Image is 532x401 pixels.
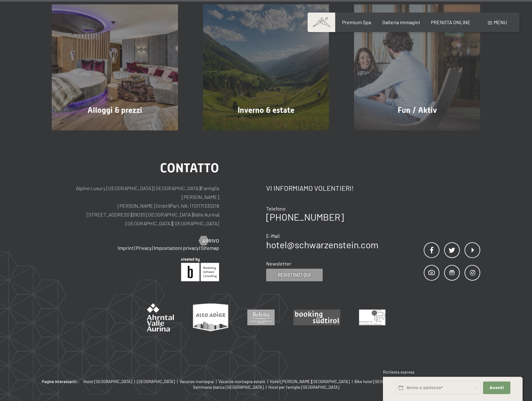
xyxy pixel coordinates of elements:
[270,379,354,384] a: Hotel [PERSON_NAME][GEOGRAPHIC_DATA] |
[270,379,350,384] span: Hotel [PERSON_NAME][GEOGRAPHIC_DATA]
[383,370,414,375] span: Richiesta express
[176,379,180,384] span: |
[483,382,510,394] button: Avanti
[152,245,153,251] span: |
[134,245,135,251] span: |
[199,245,200,251] span: |
[88,106,142,115] span: Alloggi & prezzi
[278,272,311,278] span: Registrati qui
[266,184,354,192] span: Vi informiamo volentieri!
[154,245,199,251] a: Impostazioni privacy
[181,258,219,281] img: Brandnamic GmbH | Leading Hospitality Solutions
[42,379,79,384] b: Pagine interessanti::
[431,19,470,25] a: PRENOTA ONLINE
[172,220,173,226] span: |
[218,211,219,217] span: |
[490,385,504,391] span: Avanti
[398,106,437,115] span: Fun / Aktiv
[268,384,339,390] a: Hotel per famiglie [GEOGRAPHIC_DATA]
[202,237,219,244] span: Arrivo
[265,385,268,390] span: |
[199,237,219,244] a: Arrivo
[180,379,218,384] a: Vacanze montagna |
[266,379,270,384] span: |
[118,245,134,251] a: Imprint
[160,161,219,175] span: Contatto
[193,385,264,390] span: Settimana bianca [GEOGRAPHIC_DATA]
[266,233,280,239] span: E-Mail
[354,379,416,384] a: Bike hotel [GEOGRAPHIC_DATA] |
[266,211,344,222] a: [PHONE_NUMBER]
[136,245,152,251] a: Privacy
[193,384,268,390] a: Settimana bianca [GEOGRAPHIC_DATA] |
[180,379,214,384] span: Vacanze montagna
[83,379,132,384] span: Hotel [GEOGRAPHIC_DATA]
[494,19,507,25] span: Menu
[354,379,411,384] span: Bike hotel [GEOGRAPHIC_DATA]
[201,245,219,251] a: Sitemap
[215,379,218,384] span: |
[133,379,137,384] span: |
[266,206,286,211] span: Telefono
[266,261,291,266] span: Newsletter
[238,106,294,115] span: Inverno & estate
[351,379,354,384] span: |
[341,4,493,131] a: Hotel Benessere SCHWARZENSTEIN – Trentino Alto Adige Dolomiti Fun / Aktiv
[382,19,420,25] a: Galleria immagini
[39,4,191,131] a: Hotel Benessere SCHWARZENSTEIN – Trentino Alto Adige Dolomiti Alloggi & prezzi
[266,239,379,250] a: hotel@schwarzenstein.com
[268,385,339,390] span: Hotel per famiglie [GEOGRAPHIC_DATA]
[191,4,342,131] a: Hotel Benessere SCHWARZENSTEIN – Trentino Alto Adige Dolomiti Inverno & estate
[218,379,265,384] span: Vacanze montagna estate
[83,379,137,384] a: Hotel [GEOGRAPHIC_DATA] |
[137,379,175,384] span: [GEOGRAPHIC_DATA]
[200,185,201,191] span: |
[52,184,219,228] p: Alpine Luxury [GEOGRAPHIC_DATA] [GEOGRAPHIC_DATA] Famiglia [PERSON_NAME] [PERSON_NAME] GmbH Part....
[342,19,371,25] a: Premium Spa
[137,379,180,384] a: [GEOGRAPHIC_DATA] |
[218,379,270,384] a: Vacanze montagna estate |
[132,211,132,217] span: |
